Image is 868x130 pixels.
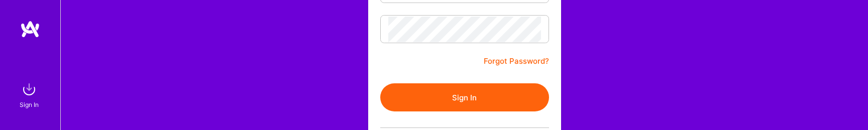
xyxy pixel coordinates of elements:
img: logo [20,20,40,38]
div: Sign In [20,99,39,110]
img: sign in [19,79,39,99]
a: Forgot Password? [484,55,549,67]
button: Sign In [380,83,549,111]
a: sign inSign In [21,79,39,110]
